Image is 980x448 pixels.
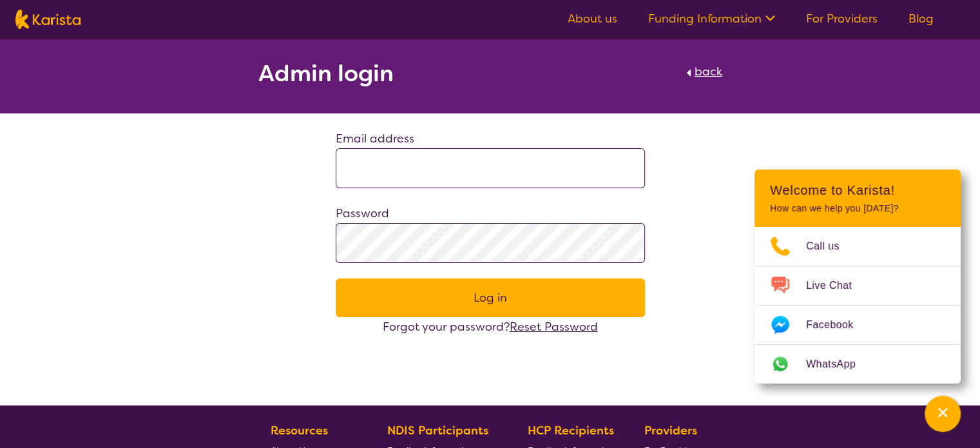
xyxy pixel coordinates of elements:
[754,170,961,384] div: Channel Menu
[336,278,645,317] button: Log in
[925,396,961,432] button: Channel Menu
[770,203,945,214] p: How can we help you [DATE]?
[336,206,389,221] label: Password
[568,11,617,26] a: About us
[528,423,614,438] b: HCP Recipients
[754,345,961,384] a: Web link opens in a new tab.
[336,131,414,146] label: Email address
[683,62,722,90] a: back
[754,227,961,384] ul: Choose channel
[806,237,855,256] span: Call us
[806,315,869,335] span: Facebook
[510,319,598,335] a: Reset Password
[271,423,328,438] b: Resources
[387,423,488,438] b: NDIS Participants
[648,11,775,26] a: Funding Information
[770,182,945,198] h2: Welcome to Karista!
[908,11,934,26] a: Blog
[806,11,878,26] a: For Providers
[336,317,645,336] div: Forgot your password?
[644,423,697,438] b: Providers
[15,10,81,29] img: Karista logo
[806,276,867,295] span: Live Chat
[258,62,394,85] h2: Admin login
[695,64,722,79] span: back
[806,355,871,374] span: WhatsApp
